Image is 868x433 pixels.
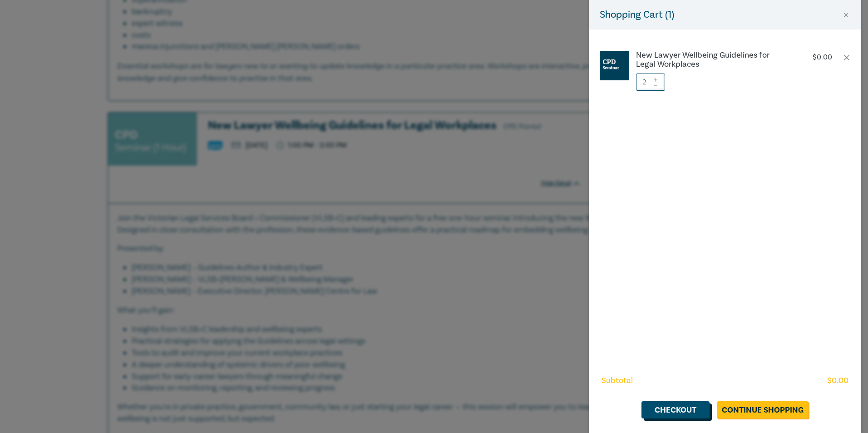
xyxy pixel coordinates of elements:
h5: Shopping Cart ( 1 ) [600,7,674,22]
a: Continue Shopping [717,401,809,418]
button: Close [842,11,850,19]
a: Checkout [641,401,710,418]
span: Subtotal [602,375,633,387]
input: 1 [636,74,665,91]
img: CPD%20Seminar.jpg [600,51,629,80]
span: $ 0.00 [827,375,848,387]
p: $ 0.00 [813,53,832,62]
a: New Lawyer Wellbeing Guidelines for Legal Workplaces [636,51,787,69]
